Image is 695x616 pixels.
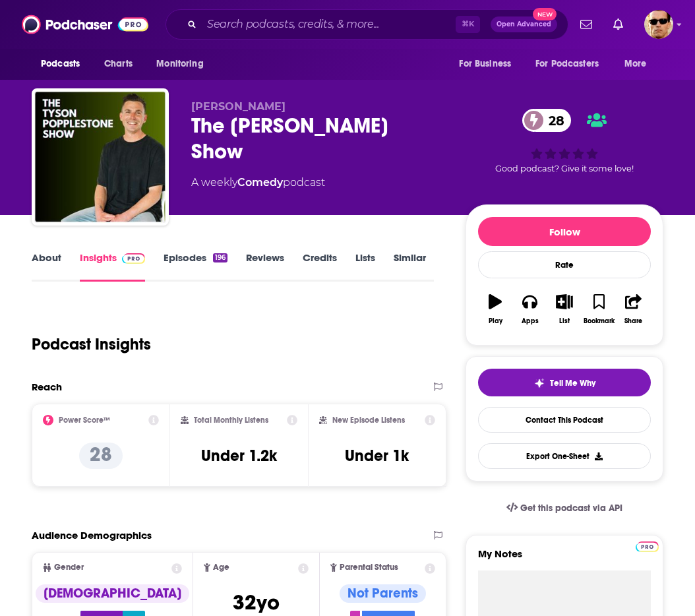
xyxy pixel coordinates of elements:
span: For Podcasters [535,55,599,73]
span: Get this podcast via API [520,503,622,514]
div: 28Good podcast? Give it some love! [466,100,663,182]
button: List [547,286,582,333]
span: Age [213,563,229,572]
button: open menu [615,51,663,77]
h3: Under 1k [345,446,409,466]
button: Play [478,286,512,333]
h2: Total Monthly Listens [194,416,268,425]
a: Episodes196 [164,251,227,282]
div: Search podcasts, credits, & more... [166,9,568,40]
span: Tell Me Why [550,378,595,388]
h2: Reach [32,381,62,393]
a: Show notifications dropdown [608,13,628,36]
span: More [624,55,647,73]
button: Export One-Sheet [478,443,651,469]
h1: Podcast Insights [32,334,151,354]
span: Charts [104,55,133,73]
img: Podchaser Pro [636,541,659,552]
a: Pro website [636,539,659,552]
span: Monitoring [156,55,203,73]
h2: New Episode Listens [332,416,405,425]
a: 28 [522,109,571,132]
a: Comedy [237,176,283,189]
div: [DEMOGRAPHIC_DATA] [36,584,189,603]
img: User Profile [644,10,673,39]
button: Follow [478,217,651,246]
span: [PERSON_NAME] [191,100,286,113]
span: For Business [459,55,511,73]
span: 32 yo [233,590,280,615]
div: Share [624,317,642,325]
h3: Under 1.2k [201,446,277,466]
a: Show notifications dropdown [575,13,597,36]
span: Good podcast? Give it some love! [495,164,634,173]
button: open menu [450,51,528,77]
a: Reviews [246,251,284,282]
div: List [559,317,570,325]
span: Logged in as karldevries [644,10,673,39]
span: New [533,8,557,20]
span: Open Advanced [497,21,551,28]
div: 196 [213,253,227,262]
a: About [32,251,61,282]
span: Parental Status [340,563,398,572]
p: 28 [79,443,123,469]
button: Bookmark [582,286,616,333]
button: open menu [32,51,97,77]
div: Bookmark [584,317,615,325]
button: Open AdvancedNew [491,16,557,32]
button: Apps [512,286,547,333]
img: Podchaser - Follow, Share and Rate Podcasts [22,12,148,37]
div: Not Parents [340,584,426,603]
button: open menu [527,51,618,77]
span: ⌘ K [456,16,480,33]
input: Search podcasts, credits, & more... [202,14,456,35]
a: Similar [394,251,426,282]
span: 28 [535,109,571,132]
a: Get this podcast via API [496,492,633,524]
button: open menu [147,51,220,77]
button: Share [617,286,651,333]
img: tell me why sparkle [534,378,545,388]
span: Gender [54,563,84,572]
div: A weekly podcast [191,175,325,191]
div: Play [489,317,502,325]
span: Podcasts [41,55,80,73]
div: Apps [522,317,539,325]
h2: Audience Demographics [32,529,152,541]
h2: Power Score™ [59,416,110,425]
img: Podchaser Pro [122,253,145,264]
a: InsightsPodchaser Pro [80,251,145,282]
a: Lists [355,251,375,282]
a: Charts [96,51,140,77]
a: Contact This Podcast [478,407,651,433]
img: The Tyson Popplestone Show [34,91,166,223]
label: My Notes [478,547,651,570]
a: Credits [303,251,337,282]
button: tell me why sparkleTell Me Why [478,369,651,396]
button: Show profile menu [644,10,673,39]
div: Rate [478,251,651,278]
